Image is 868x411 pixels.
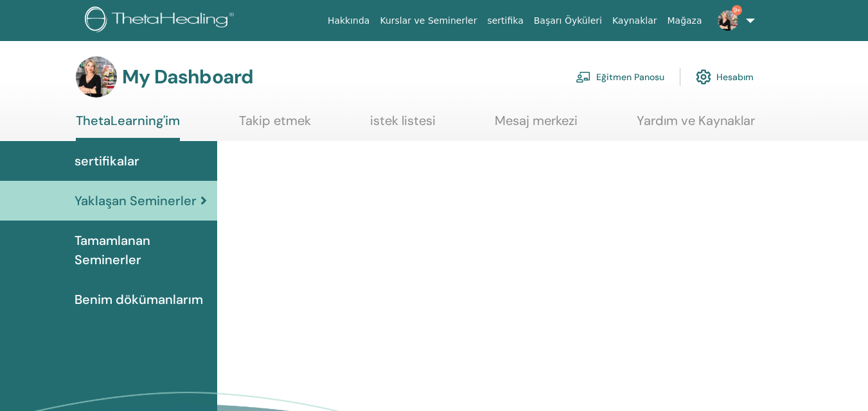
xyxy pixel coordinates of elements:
[482,9,528,33] a: sertifika
[75,290,203,309] span: Benim dökümanlarım
[323,9,375,33] a: Hakkında
[637,113,755,138] a: Yardım ve Kaynaklar
[607,9,662,33] a: Kaynaklar
[370,113,436,138] a: istek listesi
[239,113,311,138] a: Takip etmek
[718,10,738,31] img: default.jpg
[75,151,139,171] span: sertifikalar
[696,63,754,91] a: Hesabım
[85,6,238,35] img: logo.png
[375,9,482,33] a: Kurslar ve Seminerler
[122,65,253,88] h3: My Dashboard
[76,56,117,97] img: default.jpg
[529,9,607,33] a: Başarı Öyküleri
[495,113,578,138] a: Mesaj merkezi
[696,66,711,88] img: cog.svg
[576,63,664,91] a: Eğitmen Panosu
[76,113,180,141] a: ThetaLearning'im
[75,231,207,269] span: Tamamlanan Seminerler
[576,71,591,83] img: chalkboard-teacher.svg
[75,191,197,210] span: Yaklaşan Seminerler
[662,9,707,33] a: Mağaza
[732,5,742,15] span: 9+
